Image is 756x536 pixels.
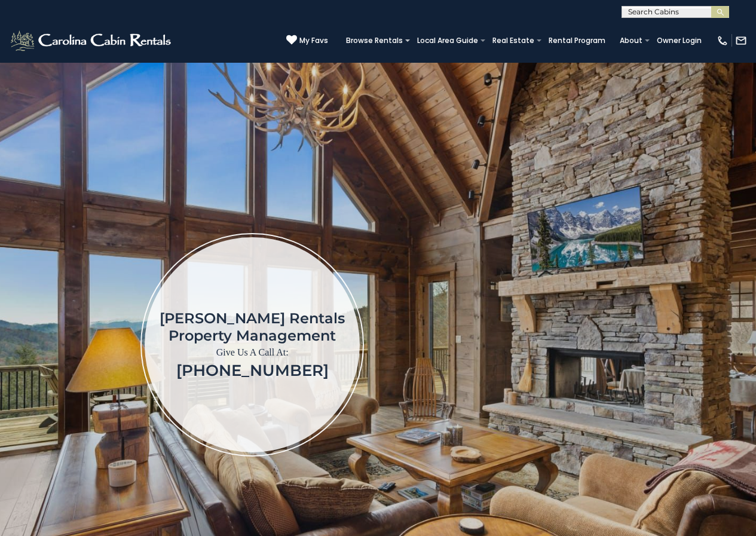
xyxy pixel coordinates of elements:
img: White-1-2.png [9,29,175,53]
a: [PHONE_NUMBER] [176,361,329,380]
p: Give Us A Call At: [160,344,345,361]
span: My Favs [299,35,328,46]
a: Local Area Guide [411,32,484,49]
a: About [614,32,648,49]
h1: [PERSON_NAME] Rentals Property Management [160,310,345,344]
a: Browse Rentals [340,32,409,49]
a: My Favs [286,35,328,47]
img: mail-regular-white.png [735,35,747,47]
a: Real Estate [486,32,540,49]
a: Rental Program [543,32,611,49]
a: Owner Login [651,32,708,49]
img: phone-regular-white.png [717,35,729,47]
